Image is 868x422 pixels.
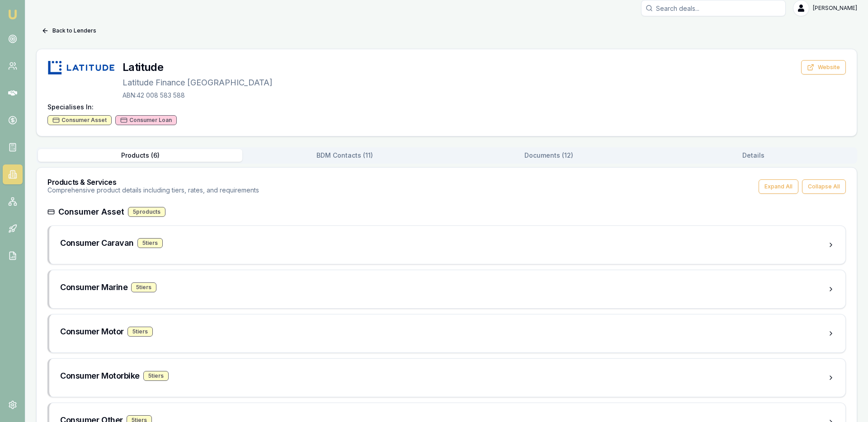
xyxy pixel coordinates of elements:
button: Back to Lenders [36,23,102,38]
div: 5 tier s [137,238,163,248]
h3: Consumer Caravan [60,237,134,249]
h3: Latitude [123,60,273,75]
img: Latitude logo [47,60,115,75]
h3: Consumer Motorbike [60,370,140,382]
button: Products ( 6 ) [38,149,242,162]
p: Comprehensive product details including tiers, rates, and requirements [47,186,259,195]
h3: Products & Services [47,178,259,186]
button: Website [801,60,846,75]
div: 5 products [128,207,165,217]
img: emu-icon-u.png [7,9,18,20]
div: 5 tier s [127,327,153,337]
div: Consumer Asset [47,115,112,125]
span: [PERSON_NAME] [813,5,857,12]
div: 5 tier s [131,282,156,292]
button: BDM Contacts ( 11 ) [242,149,447,162]
div: Consumer Loan [115,115,177,125]
button: Collapse All [802,179,846,194]
div: 5 tier s [143,371,169,381]
h4: Specialises In: [47,103,846,112]
h3: Consumer Asset [58,206,124,218]
p: Latitude Finance [GEOGRAPHIC_DATA] [123,76,273,89]
button: Expand All [759,179,798,194]
h3: Consumer Motor [60,325,124,338]
button: Details [651,149,855,162]
p: ABN: 42 008 583 588 [123,91,273,100]
h3: Consumer Marine [60,281,127,294]
button: Documents ( 12 ) [447,149,651,162]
